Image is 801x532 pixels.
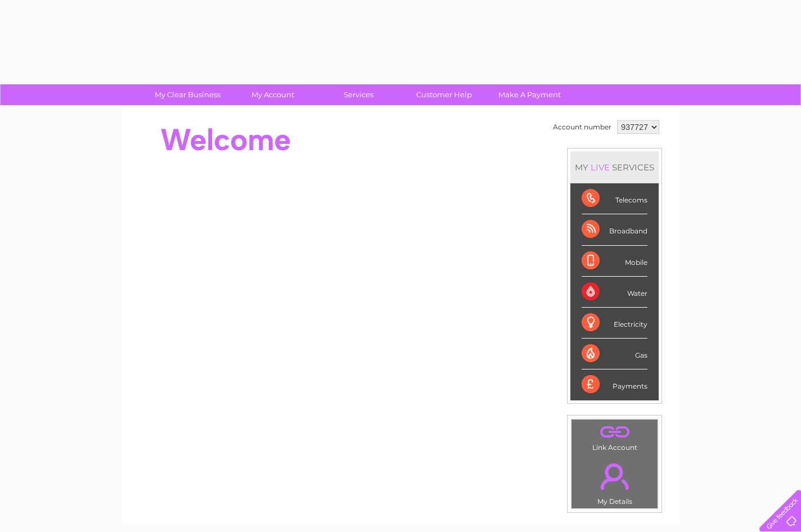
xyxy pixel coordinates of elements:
[582,214,647,245] div: Broadband
[574,422,655,442] a: .
[571,419,658,454] td: Link Account
[550,118,614,137] td: Account number
[570,151,659,183] div: MY SERVICES
[582,308,647,339] div: Electricity
[574,457,655,496] a: .
[312,84,405,105] a: Services
[582,339,647,369] div: Gas
[582,183,647,214] div: Telecoms
[588,162,612,173] div: LIVE
[227,84,319,105] a: My Account
[582,246,647,277] div: Mobile
[483,84,576,105] a: Make A Payment
[398,84,490,105] a: Customer Help
[582,277,647,308] div: Water
[141,84,234,105] a: My Clear Business
[571,454,658,509] td: My Details
[582,369,647,400] div: Payments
